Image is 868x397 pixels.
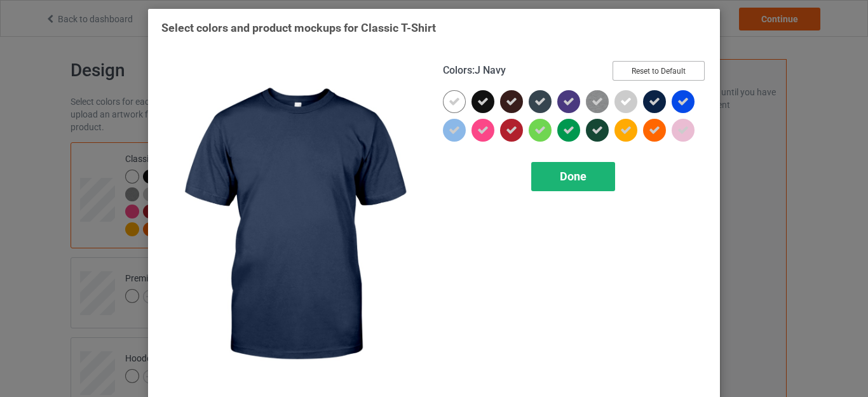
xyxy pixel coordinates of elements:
img: heather_texture.png [586,90,609,113]
button: Reset to Default [613,61,705,81]
span: Colors [443,64,472,76]
span: Select colors and product mockups for Classic T-Shirt [161,21,436,34]
img: regular.jpg [161,61,425,391]
span: J Navy [475,64,506,76]
h4: : [443,64,506,77]
span: Done [560,170,587,183]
